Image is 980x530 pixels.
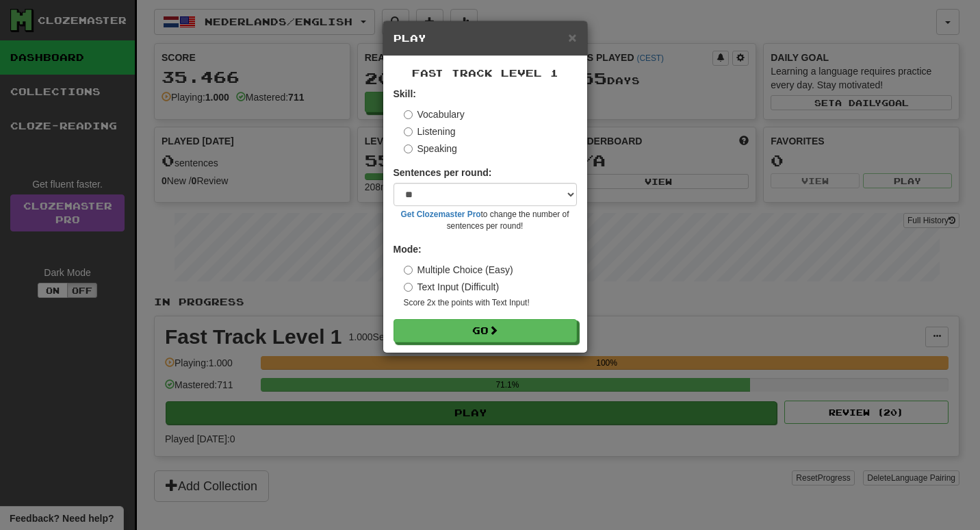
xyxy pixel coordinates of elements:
small: to change the number of sentences per round! [394,209,577,232]
button: Close [568,30,576,45]
label: Vocabulary [404,108,465,121]
span: × [568,29,576,45]
span: Fast Track Level 1 [412,67,558,79]
label: Speaking [404,142,457,155]
input: Vocabulary [404,110,413,119]
label: Sentences per round: [394,166,492,179]
label: Multiple Choice (Easy) [404,263,513,277]
input: Listening [404,127,413,136]
strong: Skill: [394,88,416,99]
input: Speaking [404,144,413,153]
label: Listening [404,125,456,138]
a: Get Clozemaster Pro [401,210,481,219]
input: Multiple Choice (Easy) [404,266,413,275]
button: Go [394,319,577,342]
small: Score 2x the points with Text Input ! [404,297,577,309]
strong: Mode: [394,244,422,255]
h5: Play [394,31,577,45]
label: Text Input (Difficult) [404,280,500,294]
input: Text Input (Difficult) [404,283,413,292]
